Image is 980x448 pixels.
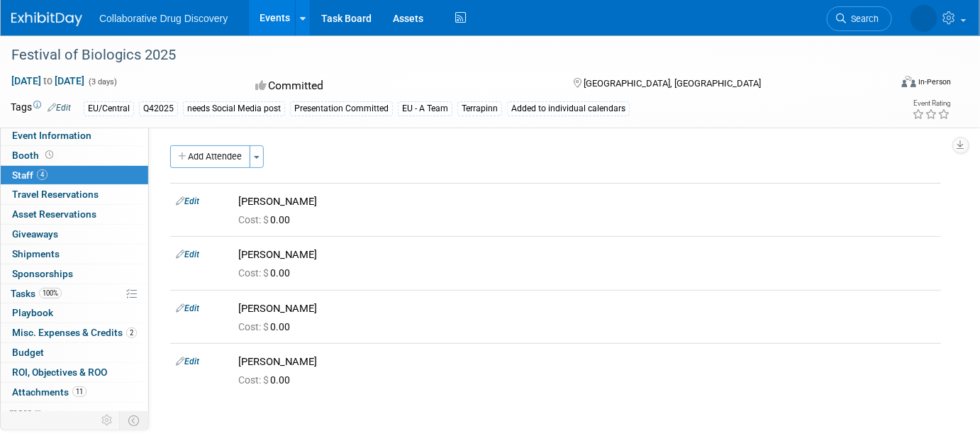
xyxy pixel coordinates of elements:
a: Budget [1,343,148,362]
div: In-Person [918,77,952,87]
div: Terrapinn [457,101,502,116]
a: Misc. Expenses & Credits2 [1,323,148,342]
a: ROI, Objectives & ROO [1,363,148,382]
span: [DATE] [DATE] [11,74,85,87]
div: [PERSON_NAME] [238,195,935,208]
span: Search [846,13,879,24]
img: Mel Berg [911,5,937,32]
a: Search [827,6,892,31]
div: Presentation Committed [290,101,393,116]
a: Edit [176,357,199,366]
span: to [41,75,55,86]
a: Edit [176,250,199,259]
span: Event Information [12,130,91,141]
div: Event Format [813,74,952,95]
span: Tasks [11,288,62,299]
span: 0.00 [238,267,296,279]
a: Tasks100% [1,284,148,303]
span: Cost: $ [238,267,270,279]
span: 100% [39,288,62,298]
span: ROI, Objectives & ROO [12,366,107,378]
a: Booth [1,146,148,165]
div: Event Rating [913,100,951,107]
a: Asset Reservations [1,205,148,224]
span: Booth [12,150,56,161]
span: Attachments [12,386,87,398]
a: Staff4 [1,166,148,185]
span: 2 [126,327,137,338]
div: Q42025 [139,101,178,116]
span: Cost: $ [238,374,270,386]
td: Tags [11,100,71,116]
span: Travel Reservations [12,189,99,200]
div: Festival of Biologics 2025 [6,43,872,68]
span: 4 [37,169,48,180]
img: ExhibitDay [11,12,82,26]
td: Personalize Event Tab Strip [95,411,120,430]
div: [PERSON_NAME] [238,248,935,262]
a: Edit [176,196,199,206]
a: Travel Reservations [1,185,148,204]
span: Asset Reservations [12,208,96,220]
div: Added to individual calendars [507,101,630,116]
span: Collaborative Drug Discovery [99,13,228,24]
span: Misc. Expenses & Credits [12,327,137,338]
span: 0.00 [238,214,296,225]
span: Giveaways [12,228,58,240]
div: EU/Central [84,101,134,116]
a: Edit [48,103,71,113]
a: Giveaways [1,225,148,244]
div: EU - A Team [398,101,452,116]
button: Add Attendee [170,145,250,168]
div: [PERSON_NAME] [238,302,935,315]
span: Booth not reserved yet [43,150,56,160]
span: 0.00 [238,321,296,332]
span: more [9,406,32,418]
td: Toggle Event Tabs [120,411,149,430]
span: Budget [12,347,44,358]
span: Sponsorships [12,268,73,279]
span: Shipments [12,248,60,259]
a: Shipments [1,245,148,264]
span: 11 [72,386,87,397]
span: Playbook [12,307,53,318]
a: Sponsorships [1,264,148,284]
div: needs Social Media post [183,101,285,116]
a: Event Information [1,126,148,145]
span: (3 days) [87,77,117,86]
img: Format-Inperson.png [902,76,916,87]
a: more [1,403,148,422]
div: Committed [251,74,550,99]
div: [PERSON_NAME] [238,355,935,369]
a: Edit [176,303,199,313]
span: Cost: $ [238,321,270,332]
span: Cost: $ [238,214,270,225]
span: 0.00 [238,374,296,386]
a: Attachments11 [1,383,148,402]
span: Staff [12,169,48,181]
a: Playbook [1,303,148,323]
span: [GEOGRAPHIC_DATA], [GEOGRAPHIC_DATA] [584,78,762,89]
